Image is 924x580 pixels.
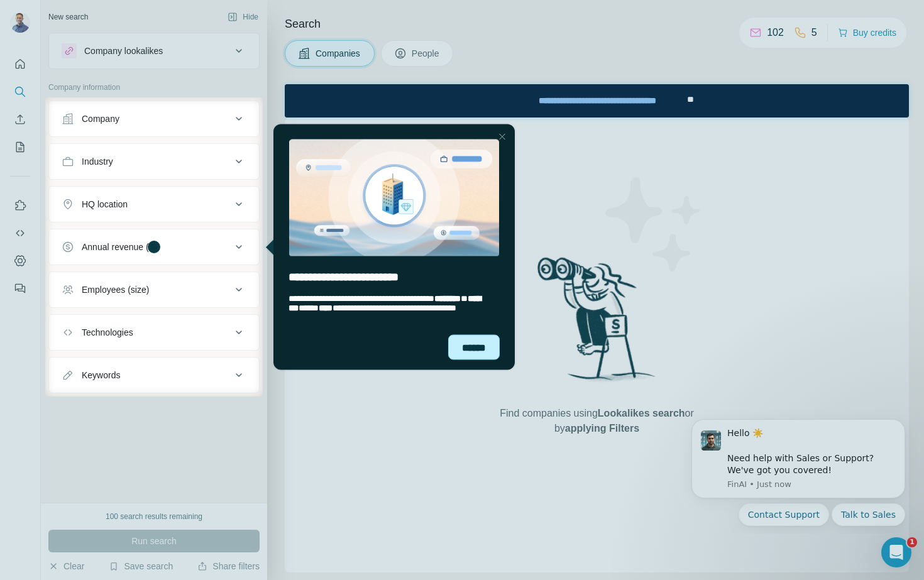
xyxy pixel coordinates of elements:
div: Message content [55,19,223,68]
div: HQ location [82,198,128,211]
button: Annual revenue ($) [49,232,259,262]
button: Employees (size) [49,275,259,305]
div: Quick reply options [19,96,233,118]
div: Technologies [82,326,133,339]
button: HQ location [49,189,259,219]
div: Upgrade plan for full access to Surfe [224,3,401,30]
button: Keywords [49,360,259,390]
button: Quick reply: Contact Support [66,96,157,118]
button: Company [49,104,259,134]
div: message notification from FinAI, Just now. Hello ☀️ ​ Need help with Sales or Support? We've got ... [19,11,233,90]
div: Hello ☀️ ​ Need help with Sales or Support? We've got you covered! [55,19,223,68]
button: Quick reply: Talk to Sales [159,96,233,118]
div: Company [82,112,119,125]
div: Keywords [82,369,120,381]
button: Industry [49,146,259,177]
iframe: Tooltip [263,122,517,373]
img: Profile image for FinAI [28,23,48,43]
div: Industry [82,155,113,168]
div: Annual revenue ($) [82,241,157,253]
p: Message from FinAI, sent Just now [55,71,223,82]
div: Employees (size) [82,283,149,296]
button: Technologies [49,317,259,347]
